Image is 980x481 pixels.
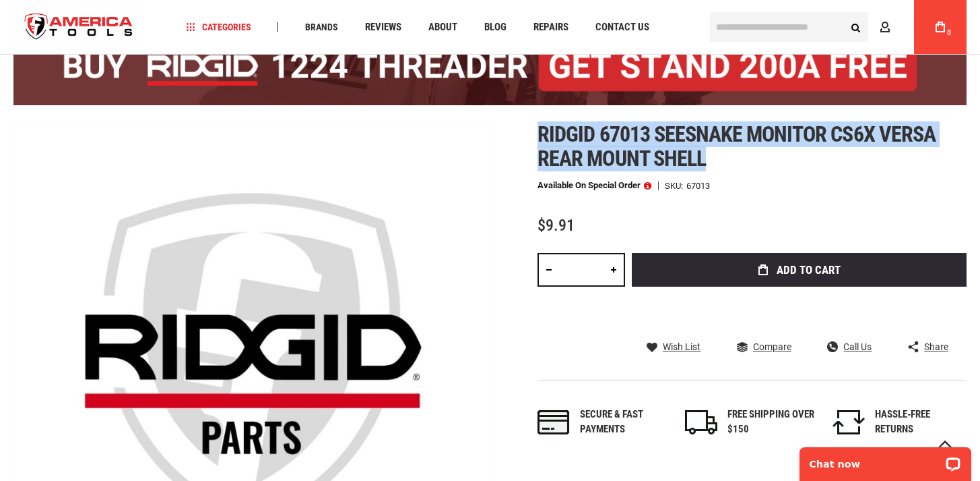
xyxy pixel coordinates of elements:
a: Reviews [359,18,407,36]
span: Contact Us [595,22,649,32]
a: Wish List [647,341,700,353]
a: Blog [478,18,513,36]
span: Add to Cart [777,264,841,276]
button: Search [843,14,868,40]
span: About [428,22,457,32]
iframe: Secure express checkout frame [629,291,969,330]
span: Call Us [843,342,872,351]
span: Compare [753,342,791,351]
a: Categories [181,18,257,36]
a: Contact Us [589,18,655,36]
span: Brands [305,22,338,32]
img: shipping [685,410,717,434]
div: HASSLE-FREE RETURNS [875,407,962,436]
a: Brands [299,18,344,36]
span: Repairs [533,22,568,32]
img: returns [832,410,865,434]
a: Repairs [527,18,575,36]
span: $9.91 [537,216,575,235]
span: Wish List [663,342,700,351]
span: Blog [484,22,507,32]
div: Secure & fast payments [580,407,667,436]
a: Call Us [827,341,872,353]
div: FREE SHIPPING OVER $150 [727,407,815,436]
a: store logo [13,2,144,53]
img: BOGO: Buy the RIDGID® 1224 Threader (26092), get the 92467 200A Stand FREE! [13,28,967,105]
span: Reviews [365,22,401,32]
iframe: LiveChat chat widget [791,438,980,481]
img: payments [537,410,570,434]
a: About [422,18,463,36]
strong: SKU [665,181,686,190]
a: Compare [737,341,791,353]
div: 67013 [686,181,710,190]
span: Ridgid 67013 seesnake monitor cs6x versa rear mount shell [537,121,936,171]
img: America Tools [13,2,144,53]
span: Categories [187,22,251,32]
span: Share [924,342,948,351]
span: 0 [947,29,951,36]
button: Add to Cart [632,253,967,287]
p: Available on Special Order [537,181,651,190]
